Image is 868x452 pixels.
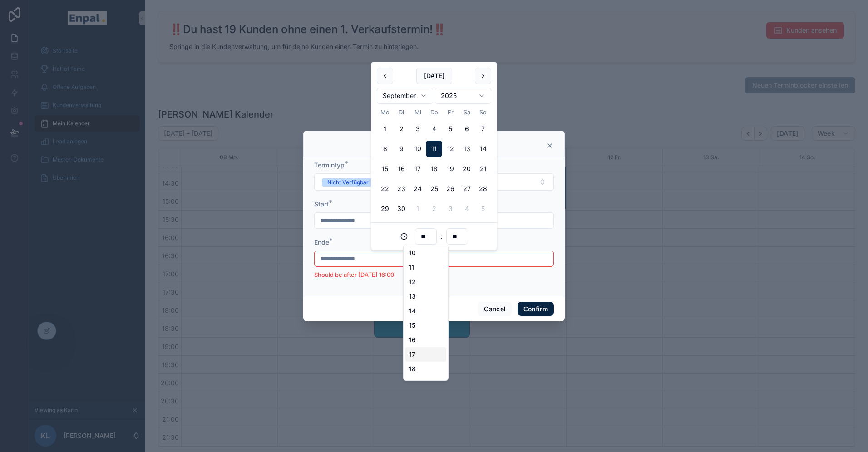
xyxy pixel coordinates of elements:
button: Sonntag, 21. September 2025 [475,161,491,177]
button: [DATE] [416,68,452,84]
li: Should be after [DATE] 16:00 [314,270,554,280]
div: 10 [405,246,446,260]
button: Donnerstag, 4. September 2025 [426,121,442,137]
th: Samstag [459,108,475,117]
button: Select Button [314,173,554,191]
span: Termintyp [314,161,345,169]
button: Sonntag, 7. September 2025 [475,121,491,137]
button: Sonntag, 14. September 2025 [475,141,491,157]
button: Freitag, 3. Oktober 2025 [442,201,459,217]
button: Dienstag, 23. September 2025 [393,181,409,197]
th: Dienstag [393,108,409,117]
th: Donnerstag [426,108,442,117]
div: Suggestions [403,245,449,381]
th: Montag [377,108,393,117]
div: 18 [405,362,446,376]
button: Montag, 22. September 2025 [377,181,393,197]
button: Samstag, 6. September 2025 [459,121,475,137]
button: Samstag, 27. September 2025 [459,181,475,197]
button: Confirm [518,302,554,316]
button: Donnerstag, 18. September 2025 [426,161,442,177]
th: Mittwoch [409,108,426,117]
button: Cancel [478,302,512,316]
div: 16 [405,333,446,347]
button: Dienstag, 16. September 2025 [393,161,409,177]
button: Sonntag, 5. Oktober 2025 [475,201,491,217]
span: Ende [314,238,329,246]
button: Donnerstag, 11. September 2025, selected [426,141,442,157]
div: 12 [405,275,446,289]
button: Montag, 8. September 2025 [377,141,393,157]
button: Montag, 1. September 2025 [377,121,393,137]
div: 15 [405,318,446,333]
div: 13 [405,289,446,304]
button: Freitag, 5. September 2025 [442,121,459,137]
button: Montag, 15. September 2025 [377,161,393,177]
button: Sonntag, 28. September 2025 [475,181,491,197]
div: 17 [405,347,446,362]
button: Dienstag, 9. September 2025 [393,141,409,157]
button: Freitag, 12. September 2025 [442,141,459,157]
div: 19 [405,376,446,391]
button: Mittwoch, 1. Oktober 2025 [409,201,426,217]
button: Samstag, 4. Oktober 2025 [459,201,475,217]
button: Donnerstag, 25. September 2025 [426,181,442,197]
button: Samstag, 20. September 2025 [459,161,475,177]
button: Mittwoch, 24. September 2025 [409,181,426,197]
button: Freitag, 26. September 2025 [442,181,459,197]
button: Donnerstag, 2. Oktober 2025 [426,201,442,217]
table: September 2025 [377,108,491,217]
span: Start [314,200,329,208]
button: Today, Dienstag, 2. September 2025 [393,121,409,137]
div: : [377,228,491,245]
div: 14 [405,304,446,318]
button: Freitag, 19. September 2025 [442,161,459,177]
button: Mittwoch, 10. September 2025 [409,141,426,157]
button: Mittwoch, 3. September 2025 [409,121,426,137]
th: Freitag [442,108,459,117]
button: Montag, 29. September 2025 [377,201,393,217]
button: Dienstag, 30. September 2025 [393,201,409,217]
th: Sonntag [475,108,491,117]
div: 11 [405,260,446,275]
button: Samstag, 13. September 2025 [459,141,475,157]
div: Nicht Verfügbar [327,178,369,187]
button: Mittwoch, 17. September 2025 [409,161,426,177]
